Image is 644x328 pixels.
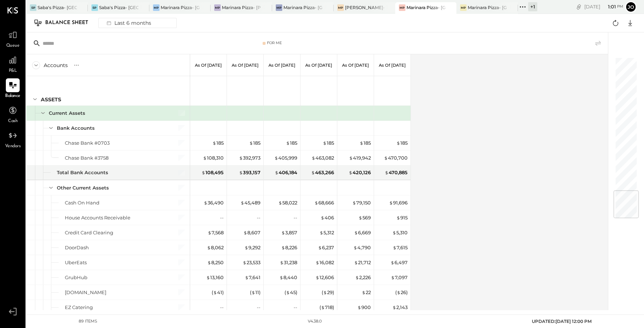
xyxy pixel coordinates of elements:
[281,245,285,250] span: $
[257,304,260,311] div: --
[91,4,98,11] div: SP
[0,78,25,99] a: Balance
[207,259,224,266] div: 8,250
[57,184,109,191] div: Other Current Assets
[57,169,108,176] div: Total Bank Accounts
[240,199,260,206] div: 45,489
[286,289,290,295] span: $
[349,155,371,161] div: 419,942
[311,169,334,176] div: 463,266
[323,140,334,147] div: 185
[305,63,332,68] p: As of [DATE]
[393,244,408,251] div: 7,615
[0,104,25,125] a: Cash
[360,140,364,146] span: $
[342,63,369,68] p: As of [DATE]
[311,155,315,161] span: $
[294,214,297,221] div: --
[65,289,106,296] div: [DOMAIN_NAME]
[201,169,224,176] div: 108,495
[321,215,325,220] span: $
[396,140,400,146] span: $
[5,93,20,99] span: Balance
[102,18,154,28] div: Last 6 months
[391,274,395,280] span: $
[280,259,297,266] div: 31,238
[353,245,357,250] span: $
[207,244,224,251] div: 8,062
[65,274,87,281] div: GrubHub
[45,17,95,29] div: Balance Sheet
[321,214,334,221] div: 406
[575,3,582,11] div: copy link
[315,259,334,266] div: 16,082
[354,259,358,265] span: $
[318,244,334,251] div: 6,237
[267,40,282,46] div: For Me
[208,229,224,236] div: 7,568
[243,259,247,265] span: $
[232,63,259,68] p: As of [DATE]
[384,155,388,161] span: $
[0,28,25,49] a: Queue
[239,155,243,161] span: $
[243,259,260,266] div: 23,533
[389,199,408,206] div: 91,696
[201,169,205,175] span: $
[245,274,260,281] div: 7,641
[257,214,260,221] div: --
[358,214,371,221] div: 569
[532,319,592,324] span: UPDATED: [DATE] 12:00 PM
[358,215,362,220] span: $
[65,229,113,236] div: Credit Card Clearing
[352,200,356,206] span: $
[625,1,637,13] button: jo
[41,96,61,103] div: ASSETS
[319,229,334,236] div: 5,312
[528,2,537,11] div: + 1
[65,155,109,161] div: Chase Bank #3758
[249,140,260,147] div: 185
[389,200,393,206] span: $
[321,304,325,310] span: $
[407,4,446,11] div: Marinara Pizza- [GEOGRAPHIC_DATA].
[8,118,17,125] span: Cash
[239,169,260,176] div: 393,157
[286,140,290,146] span: $
[345,4,384,11] div: [PERSON_NAME]- [GEOGRAPHIC_DATA]
[362,289,366,295] span: $
[220,304,224,311] div: --
[213,289,217,295] span: $
[251,289,255,295] span: $
[349,169,371,176] div: 420,126
[275,169,279,175] span: $
[392,229,408,236] div: 5,310
[275,169,297,176] div: 406,184
[268,63,295,68] p: As of [DATE]
[357,304,361,310] span: $
[244,244,260,251] div: 9,292
[249,140,253,146] span: $
[349,155,353,161] span: $
[354,230,358,235] span: $
[352,199,371,206] div: 79,150
[311,169,315,175] span: $
[308,319,322,324] div: v 4.38.0
[239,169,243,175] span: $
[57,125,95,132] div: Bank Accounts
[240,200,244,206] span: $
[294,304,297,311] div: --
[460,4,467,11] div: MP
[65,304,93,311] div: EZ Catering
[250,289,260,296] div: ( 11 )
[379,63,406,68] p: As of [DATE]
[354,259,371,266] div: 21,712
[208,230,212,235] span: $
[393,245,397,250] span: $
[281,230,285,235] span: $
[360,140,371,147] div: 185
[468,4,507,11] div: Marinara Pizza- [GEOGRAPHIC_DATA]
[204,200,208,206] span: $
[318,245,322,250] span: $
[243,229,260,236] div: 8,607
